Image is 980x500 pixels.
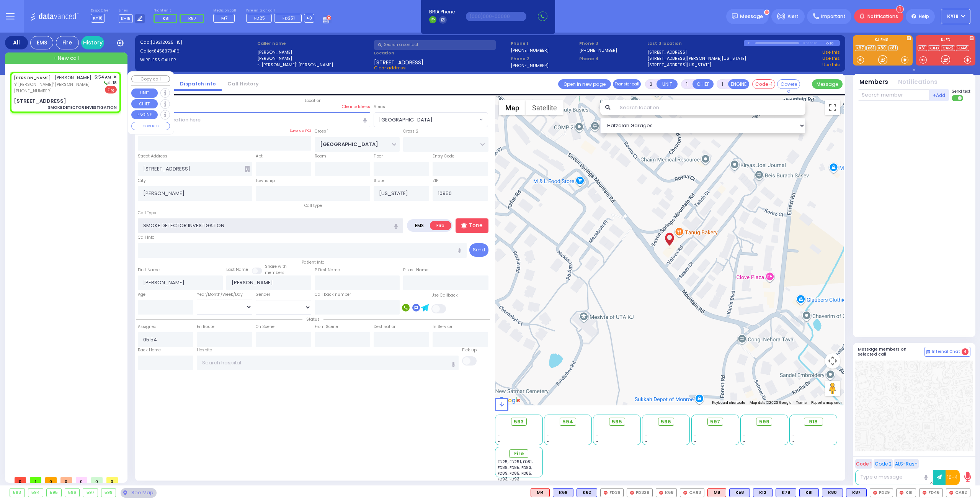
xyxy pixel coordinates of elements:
[374,59,423,65] span: [STREET_ADDRESS]
[469,243,488,257] button: Send
[656,488,677,497] div: K68
[825,353,840,369] button: Map camera controls
[825,100,840,115] button: Toggle fullscreen view
[846,488,867,497] div: K87
[374,153,383,159] label: Floor
[431,292,458,298] label: Use Callback
[374,104,385,110] label: Areas
[174,80,222,87] a: Dispatch info
[81,36,104,49] a: History
[694,439,696,444] span: -
[140,57,255,63] label: WIRELESS CALLER
[302,316,323,322] span: Status
[799,488,819,497] div: BLS
[113,74,117,80] span: ✕
[867,13,898,20] span: Notifications
[138,267,160,273] label: First Name
[91,477,103,483] span: 0
[526,100,563,115] button: Show satellite imagery
[707,488,726,497] div: ALS KJ
[283,15,295,21] span: FD251
[14,81,91,88] span: ר' [PERSON_NAME]' [PERSON_NAME]
[197,347,214,353] label: Hospital
[140,39,255,46] label: Cad:
[466,12,526,21] input: (000)000-00000
[577,488,597,497] div: BLS
[14,88,52,94] span: [PHONE_NUMBER]
[596,427,598,433] span: -
[941,45,955,51] a: CAR2
[221,15,228,21] span: M7
[600,488,624,497] div: FD36
[946,488,970,497] div: CAR2
[928,45,940,51] a: KJFD
[553,488,573,497] div: K69
[822,62,840,68] a: Use this
[188,15,196,21] span: K87
[604,491,608,495] img: red-radio-icon.svg
[753,488,773,497] div: K12
[792,439,835,444] div: -
[10,489,24,497] div: 593
[95,74,111,80] span: 5:54 AM
[952,94,964,102] label: Turn off text
[898,78,938,87] button: Notifications
[596,439,598,444] span: -
[163,15,170,21] span: K81
[429,8,455,15] span: BRIA Phone
[562,418,573,426] span: 594
[154,48,180,54] span: 8458379416
[150,39,182,45] span: [09212025_15]
[430,221,451,230] label: Fire
[222,80,265,87] a: Call History
[630,491,634,495] img: red-radio-icon.svg
[531,488,550,497] div: ALS
[846,488,867,497] div: BLS
[257,55,372,62] label: [PERSON_NAME]
[956,45,969,51] a: FD46
[822,488,843,497] div: K80
[647,62,711,68] a: [STREET_ADDRESS][US_STATE]
[119,14,133,23] span: K-18
[256,178,275,184] label: Township
[577,488,597,497] div: K62
[896,488,916,497] div: K61
[374,178,384,184] label: State
[926,350,930,354] img: comment-alt.png
[374,324,397,330] label: Destination
[83,489,98,497] div: 597
[858,347,924,357] h5: Message members on selected call
[855,459,872,469] button: Code 1
[374,113,477,126] span: BLOOMING GROVE
[615,100,806,115] input: Search location
[138,178,146,184] label: City
[131,110,158,120] button: ENGINE
[729,488,750,497] div: K58
[498,433,500,439] span: -
[315,153,326,159] label: Room
[15,477,26,483] span: 0
[952,89,970,94] span: Send text
[138,153,167,159] label: Street Address
[76,477,87,483] span: 0
[729,488,750,497] div: BLS
[511,40,577,47] span: Phone 1
[108,87,114,93] u: Fire
[511,62,549,68] label: [PHONE_NUMBER]
[776,488,796,497] div: BLS
[498,459,540,482] div: FD25, FD251, FD81, FD89, FD85, FD93, FD89, FD85, FD85, FD93, FD93
[138,234,154,241] label: Call Info
[874,459,893,469] button: Code 2
[612,418,622,426] span: 595
[946,470,960,485] button: 10-4
[916,38,975,43] label: KJFD
[103,80,117,86] span: K-18
[254,15,265,21] span: FD25
[138,112,371,127] input: Search location here
[822,49,840,56] a: Use this
[256,292,270,298] label: Gender
[379,116,433,124] span: [GEOGRAPHIC_DATA]
[48,105,117,110] div: SMOKE DETECTOR INVESTIGATION
[197,324,214,330] label: En Route
[693,79,714,89] button: CHIEF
